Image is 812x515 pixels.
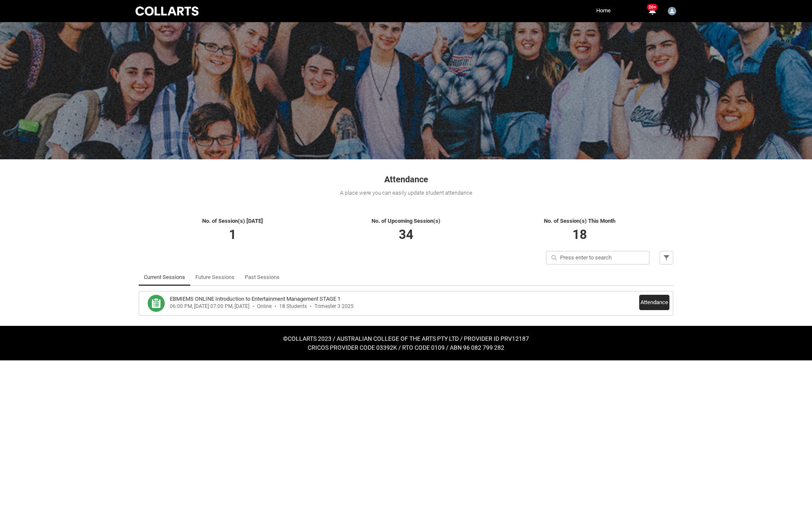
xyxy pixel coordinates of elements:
[144,269,185,286] a: Current Sessions
[195,269,234,286] a: Future Sessions
[190,269,240,286] li: Future Sessions
[594,4,613,17] a: Home
[399,227,413,242] span: 34
[546,251,649,265] input: Press enter to search
[666,3,678,17] button: User Profile Chrissie Vincent
[170,303,249,310] div: 06:00 PM, [DATE] 07:00 PM, [DATE]
[647,4,658,11] span: 20+
[139,189,673,197] div: A place were you can easily update student attendance
[647,6,657,16] button: 20+
[245,269,280,286] a: Past Sessions
[202,218,263,224] span: No. of Session(s) [DATE]
[139,269,190,286] li: Current Sessions
[257,303,272,310] div: Online
[384,174,428,184] span: Attendance
[572,227,587,242] span: 18
[229,227,236,242] span: 1
[240,269,285,286] li: Past Sessions
[315,303,354,310] div: Trimester 3 2025
[668,7,676,15] img: Chrissie Vincent
[639,295,669,310] button: Attendance
[544,218,615,224] span: No. of Session(s) This Month
[170,295,340,303] h3: EBMIEMS ONLINE Introduction to Entertainment Management STAGE 1
[372,218,440,224] span: No. of Upcoming Session(s)
[660,251,673,265] button: Filter
[279,303,307,310] div: 18 Students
